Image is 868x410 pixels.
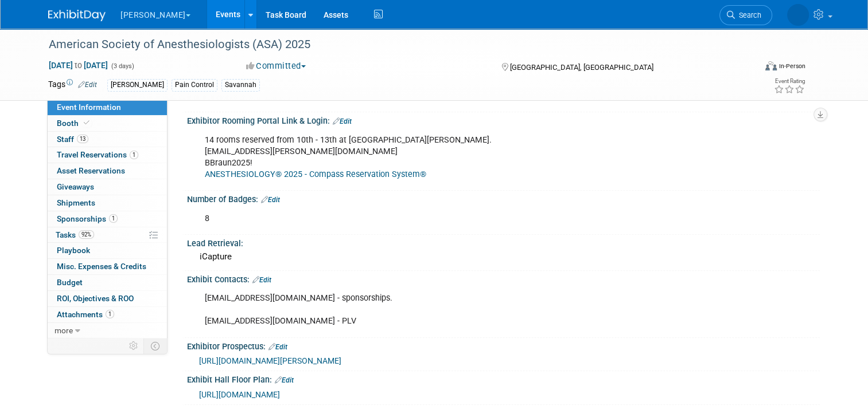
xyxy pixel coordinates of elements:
[252,276,271,284] a: Edit
[48,291,167,306] a: ROI, Objectives & ROO
[187,371,820,386] div: Exhibit Hall Floor Plan:
[144,338,168,353] td: Toggle Event Tabs
[48,243,167,258] a: Playbook
[275,376,294,384] a: Edit
[77,135,88,143] span: 13
[197,129,697,186] div: 14 rooms reserved from 10th - 13th at [GEOGRAPHIC_DATA][PERSON_NAME]. [EMAIL_ADDRESS][PERSON_NAME...
[124,338,144,353] td: Personalize Event Tab Strip
[779,62,805,70] div: In-Person
[57,214,118,223] span: Sponsorships
[78,81,97,89] a: Edit
[57,166,125,175] span: Asset Reservations
[57,198,95,207] span: Shipments
[48,307,167,322] a: Attachments1
[55,326,73,335] span: more
[48,195,167,211] a: Shipments
[48,323,167,338] a: more
[261,196,280,204] a: Edit
[57,182,94,191] span: Giveaways
[107,79,168,91] div: [PERSON_NAME]
[57,310,114,319] span: Attachments
[57,150,138,159] span: Travel Reservations
[719,5,772,25] a: Search
[268,343,287,351] a: Edit
[57,246,90,255] span: Playbook
[57,278,83,287] span: Budget
[48,163,167,179] a: Asset Reservations
[187,112,820,127] div: Exhibitor Rooming Portal Link & Login:
[205,169,426,179] a: ANESTHESIOLOGY® 2025 - Compass Reservation System®
[57,262,146,271] span: Misc. Expenses & Credits
[57,294,134,303] span: ROI, Objectives & ROO
[694,60,805,77] div: Event Format
[765,61,777,70] img: Format-Inperson.png
[197,207,697,230] div: 8
[48,100,167,115] a: Event Information
[57,119,92,128] span: Booth
[48,78,97,92] td: Tags
[199,356,341,365] a: [URL][DOMAIN_NAME][PERSON_NAME]
[333,117,352,125] a: Edit
[48,60,108,70] span: [DATE] [DATE]
[79,230,94,239] span: 92%
[48,211,167,227] a: Sponsorships1
[221,79,260,91] div: Savannah
[199,390,280,399] a: [URL][DOMAIN_NAME]
[242,60,310,72] button: Committed
[48,179,167,195] a: Giveaways
[510,63,653,72] span: [GEOGRAPHIC_DATA], [GEOGRAPHIC_DATA]
[187,191,820,206] div: Number of Badges:
[48,132,167,147] a: Staff13
[130,151,138,159] span: 1
[48,116,167,131] a: Booth
[57,102,121,112] span: Event Information
[106,310,114,318] span: 1
[48,275,167,290] a: Budget
[109,214,118,223] span: 1
[48,259,167,274] a: Misc. Expenses & Credits
[787,4,809,26] img: Savannah Jones
[110,62,134,70] span: (3 days)
[48,227,167,243] a: Tasks92%
[196,248,811,266] div: iCapture
[187,338,820,353] div: Exhibitor Prospectus:
[172,79,217,91] div: Pain Control
[73,61,84,70] span: to
[48,10,106,21] img: ExhibitDay
[197,287,697,333] div: [EMAIL_ADDRESS][DOMAIN_NAME] - sponsorships. [EMAIL_ADDRESS][DOMAIN_NAME] - PLV
[57,135,88,144] span: Staff
[735,11,761,19] span: Search
[45,34,741,55] div: American Society of Anesthesiologists (ASA) 2025
[48,147,167,163] a: Travel Reservations1
[774,78,805,84] div: Event Rating
[187,271,820,286] div: Exhibit Contacts:
[84,120,89,126] i: Booth reservation complete
[56,230,94,239] span: Tasks
[187,235,820,249] div: Lead Retrieval:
